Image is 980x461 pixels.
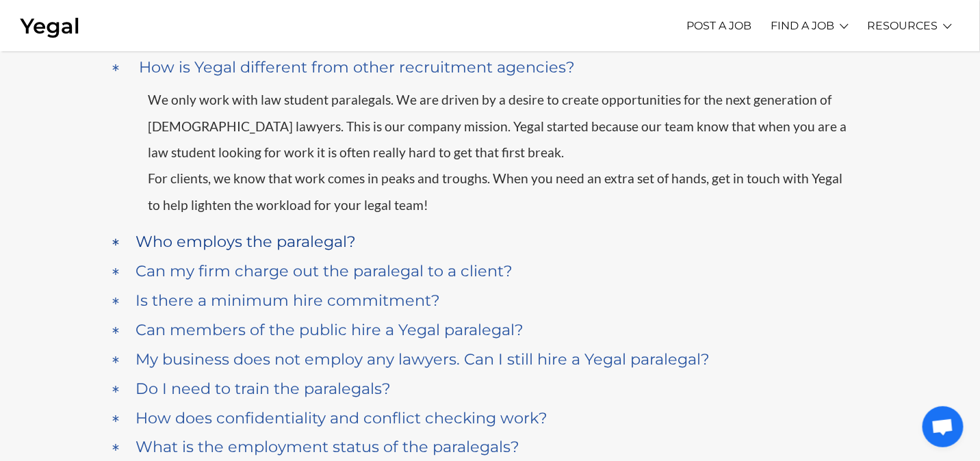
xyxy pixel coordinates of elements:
[110,317,870,343] a: Can members of the public hire a Yegal paralegal?
[148,87,853,166] p: We only work with law student paralegals. We are driven by a desire to create opportunities for t...
[110,55,870,80] a: How is Yegal different from other recruitment agencies?
[139,58,575,77] h4: How is Yegal different from other recruitment agencies?
[110,229,870,254] a: Who employs the paralegal?
[110,259,870,284] a: Can my firm charge out the paralegal to a client?
[136,321,524,339] h4: Can members of the public hire a Yegal paralegal?
[110,347,870,372] a: My business does not employ any lawyers. Can I still hire a Yegal paralegal?
[110,434,870,460] a: What is the employment status of the paralegals?
[136,350,710,369] h4: My business does not employ any lawyers. Can I still hire a Yegal paralegal?
[136,291,440,310] h4: Is there a minimum hire commitment?
[110,376,870,401] a: Do I need to train the paralegals?
[686,7,751,44] a: POST A JOB
[110,288,870,313] a: Is there a minimum hire commitment?
[110,406,870,431] a: How does confidentiality and conflict checking work?
[136,438,519,456] h4: What is the employment status of the paralegals?
[148,166,853,218] p: For clients, we know that work comes in peaks and troughs. When you need an extra set of hands, g...
[136,262,513,280] h4: Can my firm charge out the paralegal to a client?
[771,7,834,44] a: FIND A JOB
[923,406,964,447] div: Open chat
[136,233,356,251] h4: Who employs the paralegal?
[868,7,938,44] a: RESOURCES
[136,380,391,398] h4: Do I need to train the paralegals?
[136,409,547,427] h4: How does confidentiality and conflict checking work?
